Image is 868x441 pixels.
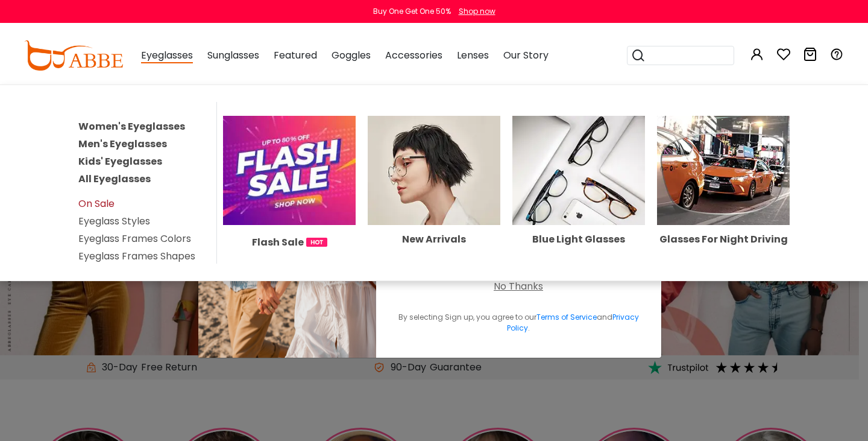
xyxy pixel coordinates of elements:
span: Featured [274,48,317,62]
a: On Sale [78,197,115,211]
span: Lenses [457,48,489,62]
img: 1724998894317IetNH.gif [306,238,327,247]
a: Eyeglass Styles [78,214,150,228]
a: Terms of Service [536,312,597,322]
div: Buy One Get One 50% [373,6,451,17]
div: By selecting Sign up, you agree to our and . [388,312,649,334]
a: Flash Sale [223,163,356,250]
span: Our Story [503,48,549,62]
img: Flash Sale [223,116,356,226]
a: Eyeglass Frames Shapes [78,249,195,263]
img: abbeglasses.com [24,40,123,71]
div: Glasses For Night Driving [657,235,790,244]
div: No Thanks [494,279,543,294]
a: New Arrivals [368,163,500,244]
img: New Arrivals [368,116,500,226]
a: Men's Eyeglasses [78,137,167,151]
span: Accessories [385,48,442,62]
a: Privacy Policy [507,312,639,333]
span: Sunglasses [207,48,259,62]
a: Glasses For Night Driving [657,163,790,244]
a: Eyeglass Frames Colors [78,232,191,246]
div: Blue Light Glasses [512,235,645,244]
span: Flash Sale [252,235,304,250]
img: Glasses For Night Driving [657,116,790,226]
span: Goggles [332,48,371,62]
a: All Eyeglasses [78,172,151,186]
a: Shop now [453,6,495,16]
div: Shop now [459,6,495,17]
a: Blue Light Glasses [512,163,645,244]
a: Kids' Eyeglasses [78,154,162,168]
a: Women's Eyeglasses [78,119,185,133]
img: Blue Light Glasses [512,116,645,226]
div: New Arrivals [368,235,500,244]
span: Eyeglasses [141,48,193,63]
